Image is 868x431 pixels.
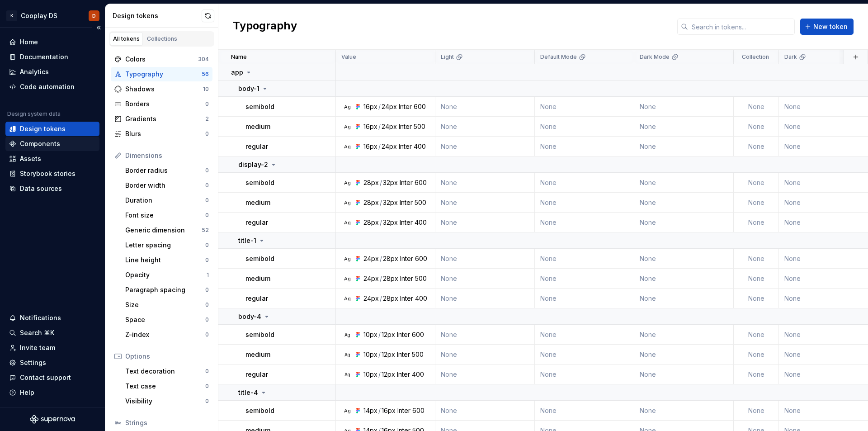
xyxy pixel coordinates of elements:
[378,122,381,131] div: /
[634,213,734,232] td: None
[205,130,209,137] div: 0
[113,35,140,43] div: All tokens
[238,84,259,93] p: body-1
[383,274,398,283] div: 28px
[378,370,381,379] div: /
[734,289,779,308] td: None
[21,11,57,20] div: Cooplay DS
[634,249,734,269] td: None
[5,341,99,355] a: Invite team
[382,122,397,131] div: 24px
[382,102,397,111] div: 24px
[125,211,205,220] div: Font size
[363,370,377,379] div: 10px
[415,274,427,283] div: 500
[734,269,779,289] td: None
[535,269,634,289] td: None
[412,330,424,339] div: 600
[415,254,427,263] div: 600
[382,142,397,151] div: 24px
[20,82,75,91] div: Code automation
[238,236,256,245] p: title-1
[245,294,268,303] p: regular
[435,173,535,193] td: None
[363,274,379,283] div: 24px
[125,397,205,406] div: Visibility
[634,289,734,308] td: None
[634,345,734,365] td: None
[734,325,779,345] td: None
[125,226,202,235] div: Generic dimension
[412,350,424,359] div: 500
[125,99,205,109] div: Borders
[441,53,454,61] p: Light
[344,371,351,378] div: Ag
[125,315,205,324] div: Space
[634,193,734,213] td: None
[535,137,634,156] td: None
[400,178,413,187] div: Inter
[378,102,381,111] div: /
[125,55,198,64] div: Colors
[435,97,535,117] td: None
[205,115,209,123] div: 2
[363,294,379,303] div: 24px
[245,198,270,207] p: medium
[363,122,377,131] div: 16px
[415,178,427,187] div: 600
[20,139,60,148] div: Components
[734,137,779,156] td: None
[20,124,66,133] div: Design tokens
[245,102,274,111] p: semibold
[380,198,382,207] div: /
[5,311,99,325] button: Notifications
[397,350,410,359] div: Inter
[125,367,205,376] div: Text decoration
[400,274,413,283] div: Inter
[122,223,212,237] a: Generic dimension52
[205,286,209,294] div: 0
[435,365,535,384] td: None
[122,364,212,379] a: Text decoration0
[800,19,854,35] button: New token
[378,406,381,415] div: /
[813,22,848,31] span: New token
[20,328,54,337] div: Search ⌘K
[435,213,535,232] td: None
[245,122,270,131] p: medium
[198,56,209,63] div: 304
[147,35,177,43] div: Collections
[122,313,212,327] a: Space0
[231,53,247,61] p: Name
[205,197,209,204] div: 0
[634,269,734,289] td: None
[7,110,61,118] div: Design system data
[344,123,351,130] div: Ag
[435,269,535,289] td: None
[245,218,268,227] p: regular
[122,163,212,178] a: Border radius0
[111,97,212,111] a: Borders0
[245,142,268,151] p: regular
[125,196,205,205] div: Duration
[5,326,99,340] button: Search ⌘K
[205,242,209,249] div: 0
[20,388,34,397] div: Help
[383,218,398,227] div: 32px
[435,117,535,137] td: None
[205,383,209,390] div: 0
[535,173,634,193] td: None
[125,256,205,265] div: Line height
[202,71,209,78] div: 56
[341,53,356,61] p: Value
[5,355,99,370] a: Settings
[363,142,377,151] div: 16px
[122,178,212,193] a: Border width0
[92,21,105,34] button: Collapse sidebar
[125,352,209,361] div: Options
[734,117,779,137] td: None
[378,142,381,151] div: /
[535,325,634,345] td: None
[20,52,68,62] div: Documentation
[363,254,379,263] div: 24px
